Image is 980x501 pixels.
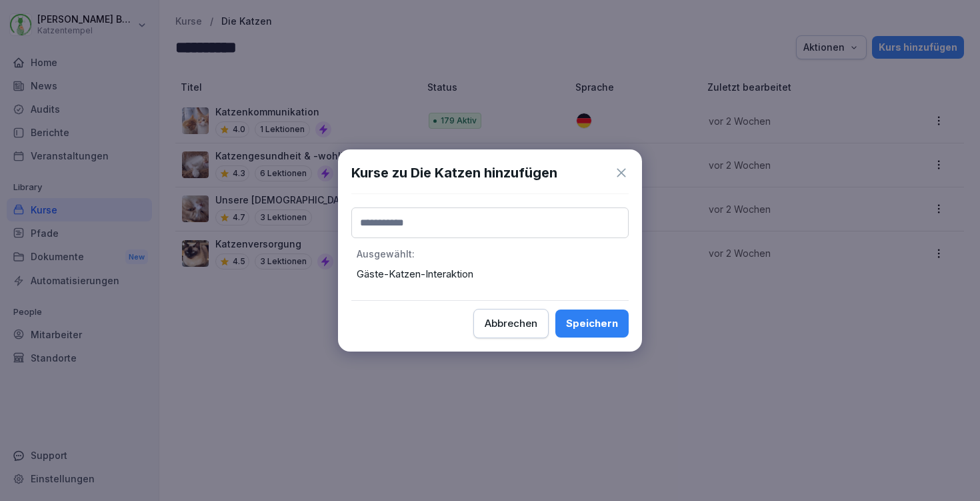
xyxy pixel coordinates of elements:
h1: Kurse zu Die Katzen hinzufügen [351,163,557,183]
button: Abbrechen [473,309,549,338]
p: Gäste-Katzen-Interaktion [357,267,623,282]
div: Speichern [566,316,618,331]
p: Ausgewählt : [351,247,629,261]
button: Speichern [555,310,629,338]
div: Abbrechen [485,316,537,331]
